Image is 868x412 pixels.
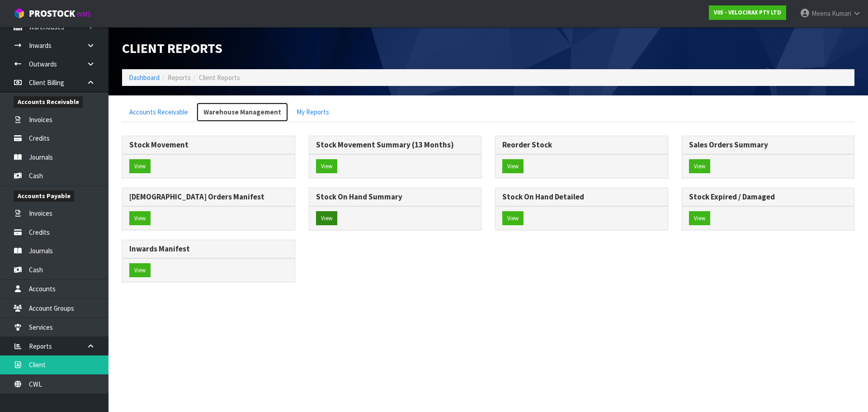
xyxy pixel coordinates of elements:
[196,102,288,122] a: Warehouse Management
[689,193,848,201] h3: Stock Expired / Damaged
[129,73,160,82] a: Dashboard
[832,9,851,18] span: Kumari
[689,159,710,174] button: View
[316,211,337,226] button: View
[502,141,661,149] h3: Reorder Stock
[689,141,848,149] h3: Sales Orders Summary
[14,8,25,19] img: cube-alt.png
[29,8,75,19] span: ProStock
[811,9,830,18] span: Meena
[714,9,781,16] strong: V05 - VELOCIRAX PTY LTD
[122,39,222,57] span: Client Reports
[122,102,195,122] a: Accounts Receivable
[168,73,191,82] span: Reports
[502,211,524,226] button: View
[129,141,288,149] h3: Stock Movement
[129,263,151,278] button: View
[289,102,336,122] a: My Reports
[129,245,288,253] h3: Inwards Manifest
[129,211,151,226] button: View
[689,211,710,226] button: View
[199,73,240,82] span: Client Reports
[316,193,475,201] h3: Stock On Hand Summary
[129,159,151,174] button: View
[14,96,83,108] span: Accounts Receivable
[709,5,786,20] a: V05 - VELOCIRAX PTY LTD
[129,193,288,201] h3: [DEMOGRAPHIC_DATA] Orders Manifest
[316,159,337,174] button: View
[14,190,74,202] span: Accounts Payable
[502,193,661,201] h3: Stock On Hand Detailed
[502,159,524,174] button: View
[77,10,91,19] small: WMS
[316,141,475,149] h3: Stock Movement Summary (13 Months)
